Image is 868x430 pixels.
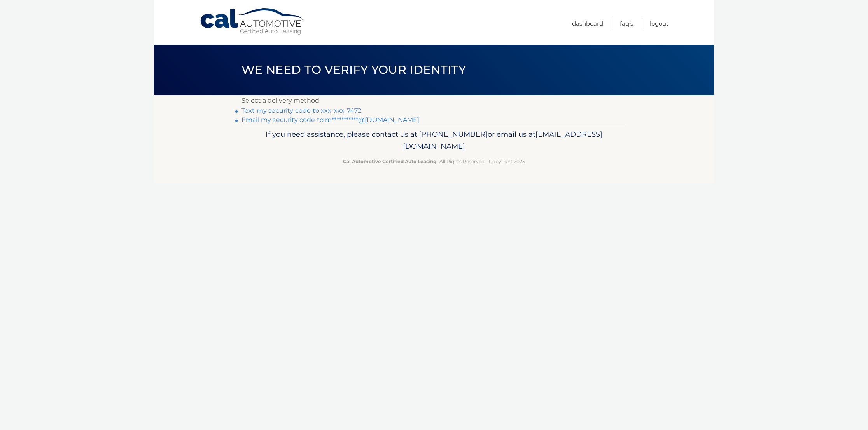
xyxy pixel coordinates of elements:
a: Cal Automotive [199,8,304,35]
a: FAQ's [620,17,633,30]
a: Logout [650,17,668,30]
a: Dashboard [572,17,603,30]
span: [PHONE_NUMBER] [419,130,488,139]
p: - All Rights Reserved - Copyright 2025 [247,157,621,165]
strong: Cal Automotive Certified Auto Leasing [343,158,436,164]
p: Select a delivery method: [241,95,626,106]
a: Text my security code to xxx-xxx-7472 [241,107,361,114]
p: If you need assistance, please contact us at: or email us at [247,128,621,153]
span: We need to verify your identity [241,63,466,77]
